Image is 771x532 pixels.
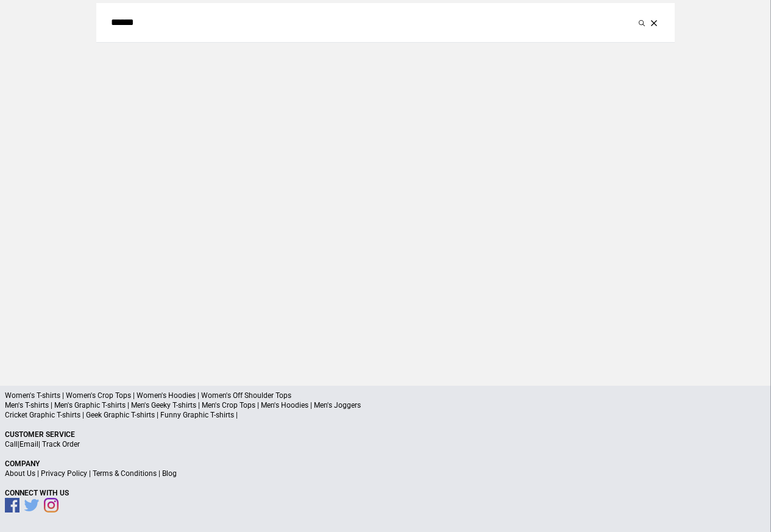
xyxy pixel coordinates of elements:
p: Customer Service [5,430,766,439]
a: Blog [162,469,177,478]
p: Cricket Graphic T-shirts | Geek Graphic T-shirts | Funny Graphic T-shirts | [5,410,766,420]
button: Clear the search query. [648,15,660,30]
p: Men's T-shirts | Men's Graphic T-shirts | Men's Geeky T-shirts | Men's Crop Tops | Men's Hoodies ... [5,400,766,410]
p: Connect With Us [5,488,766,498]
p: | | [5,439,766,449]
p: | | | [5,469,766,478]
p: Company [5,459,766,469]
a: Track Order [42,440,80,449]
p: Women's T-shirts | Women's Crop Tops | Women's Hoodies | Women's Off Shoulder Tops [5,391,766,400]
a: Privacy Policy [41,469,87,478]
a: Terms & Conditions [93,469,157,478]
a: Call [5,440,18,449]
a: About Us [5,469,35,478]
a: Email [20,440,38,449]
button: Submit your search query. [636,15,648,30]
